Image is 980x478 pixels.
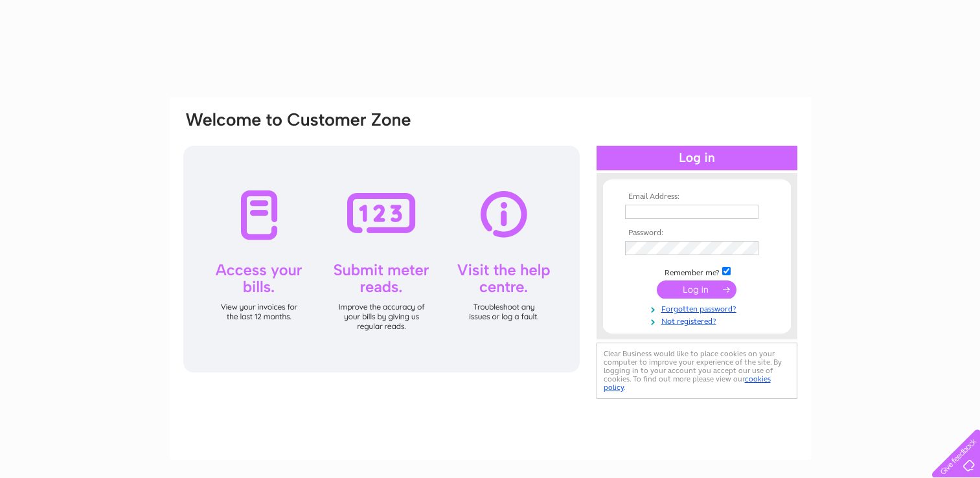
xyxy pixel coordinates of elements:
input: Submit [657,280,736,299]
div: Clear Business would like to place cookies on your computer to improve your experience of the sit... [597,343,797,399]
th: Password: [622,229,772,238]
a: cookies policy [604,374,771,392]
a: Not registered? [625,314,772,326]
th: Email Address: [622,192,772,201]
td: Remember me? [622,265,772,278]
a: Forgotten password? [625,302,772,314]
